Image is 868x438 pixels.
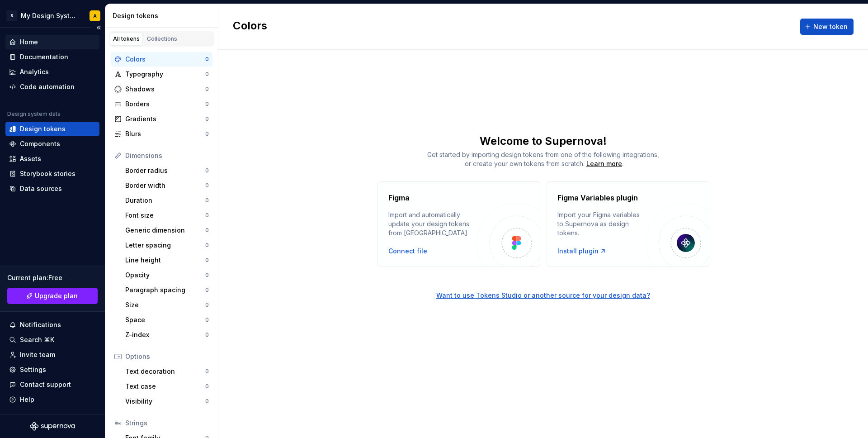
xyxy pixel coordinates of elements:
[20,350,55,359] div: Invite team
[125,129,205,138] div: Blurs
[5,65,99,79] a: Analytics
[7,273,98,282] div: Current plan : Free
[427,151,659,167] span: Get started by importing design tokens from one of the following integrations, or create your own...
[147,35,177,43] div: Collections
[2,6,103,25] button: SMy Design SystemA
[122,193,212,208] a: Duration0
[20,365,46,374] div: Settings
[205,167,209,174] div: 0
[205,301,209,309] div: 0
[122,328,212,342] a: Z-index0
[388,247,427,256] button: Connect file
[205,212,209,219] div: 0
[218,134,868,148] div: Welcome to Supernova!
[122,208,212,223] a: Font size0
[5,50,99,64] a: Documentation
[5,35,99,49] a: Home
[111,127,212,141] a: Blurs0
[125,211,205,220] div: Font size
[388,192,410,203] h4: Figma
[5,362,99,377] a: Settings
[125,151,209,160] div: Dimensions
[111,112,212,126] a: Gradients0
[122,313,212,327] a: Space0
[125,85,205,94] div: Shadows
[5,348,99,362] a: Invite team
[125,114,205,124] div: Gradients
[436,291,650,300] button: Want to use Tokens Studio or another source for your design data?
[557,247,607,256] a: Install plugin
[205,271,209,279] div: 0
[5,392,99,407] button: Help
[113,35,140,43] div: All tokens
[125,100,205,109] div: Borders
[218,267,868,300] a: Want to use Tokens Studio or another source for your design data?
[5,80,99,94] a: Code automation
[122,379,212,394] a: Text case0
[122,394,212,409] a: Visibility0
[813,22,848,31] span: New token
[20,320,61,329] div: Notifications
[125,196,205,205] div: Duration
[125,226,205,235] div: Generic dimension
[557,192,638,203] h4: Figma Variables plugin
[557,210,646,238] div: Import your Figma variables to Supernova as design tokens.
[7,110,61,118] div: Design system data
[35,291,78,300] span: Upgrade plan
[122,298,212,312] a: Size0
[125,166,205,175] div: Border radius
[205,383,209,390] div: 0
[5,318,99,332] button: Notifications
[125,300,205,309] div: Size
[205,71,209,78] div: 0
[5,152,99,166] a: Assets
[125,397,205,406] div: Visibility
[20,38,38,47] div: Home
[125,70,205,79] div: Typography
[388,210,477,238] div: Import and automatically update your design tokens from [GEOGRAPHIC_DATA].
[20,139,60,148] div: Components
[92,21,105,34] button: Collapse sidebar
[205,368,209,375] div: 0
[125,241,205,250] div: Letter spacing
[205,316,209,324] div: 0
[20,154,41,163] div: Assets
[20,82,75,91] div: Code automation
[122,238,212,252] a: Letter spacing0
[205,242,209,249] div: 0
[125,256,205,265] div: Line height
[5,377,99,392] button: Contact support
[30,422,75,431] svg: Supernova Logo
[122,253,212,267] a: Line height0
[205,331,209,338] div: 0
[122,223,212,238] a: Generic dimension0
[125,367,205,376] div: Text decoration
[125,330,205,339] div: Z-index
[111,67,212,81] a: Typography0
[113,11,214,20] div: Design tokens
[125,419,209,428] div: Strings
[20,169,75,178] div: Storybook stories
[205,130,209,138] div: 0
[800,19,854,35] button: New token
[125,352,209,361] div: Options
[205,86,209,93] div: 0
[125,271,205,280] div: Opacity
[205,286,209,294] div: 0
[21,11,79,20] div: My Design System
[111,52,212,67] a: Colors0
[125,181,205,190] div: Border width
[205,115,209,123] div: 0
[20,124,66,133] div: Design tokens
[6,10,17,21] div: S
[111,97,212,111] a: Borders0
[125,382,205,391] div: Text case
[7,288,98,304] button: Upgrade plan
[20,52,68,62] div: Documentation
[20,395,34,404] div: Help
[122,364,212,379] a: Text decoration0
